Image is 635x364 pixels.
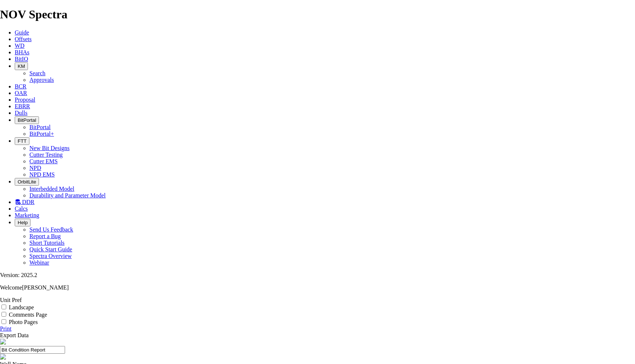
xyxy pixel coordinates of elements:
[15,90,27,96] a: OAR
[29,145,69,151] a: New Bit Designs
[29,246,72,252] a: Quick Start Guide
[29,186,74,192] a: Interbedded Model
[29,226,73,233] a: Send Us Feedback
[29,152,63,158] a: Cutter Testing
[18,138,26,144] span: FTT
[9,312,47,318] label: Comments Page
[29,77,54,83] a: Approvals
[9,319,38,325] label: Photo Pages
[29,253,72,259] a: Spectra Overview
[9,304,34,310] label: Landscape
[18,179,36,185] span: OrbitLite
[29,192,106,199] a: Durability and Parameter Model
[15,97,35,103] a: Proposal
[15,137,29,145] button: FTT
[29,70,46,76] a: Search
[15,103,30,109] a: EBRR
[15,116,39,124] button: BitPortal
[15,56,28,62] a: BitIQ
[18,117,36,123] span: BitPortal
[29,171,55,178] a: NPD EMS
[29,124,51,130] a: BitPortal
[29,240,65,246] a: Short Tutorials
[15,110,28,116] a: Dulls
[15,199,35,205] a: DDR
[29,158,58,164] a: Cutter EMS
[15,36,32,42] a: Offsets
[22,199,35,205] span: DDR
[29,233,61,239] a: Report a Bug
[15,62,28,70] button: KM
[22,284,69,291] span: [PERSON_NAME]
[15,83,26,90] a: BCR
[18,63,25,69] span: KM
[15,205,28,212] a: Calcs
[15,178,39,186] button: OrbitLite
[29,131,54,137] a: BitPortal+
[18,220,28,225] span: Help
[15,219,31,226] button: Help
[15,49,29,55] a: BHAs
[15,29,29,36] a: Guide
[15,43,25,49] a: WD
[29,165,41,171] a: NPD
[29,259,49,266] a: Webinar
[15,212,39,218] a: Marketing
